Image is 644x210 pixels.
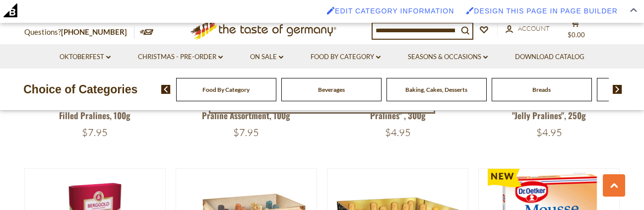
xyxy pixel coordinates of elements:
[233,126,259,139] span: $7.95
[82,126,108,139] span: $7.95
[560,18,590,43] button: $0.00
[60,52,111,63] a: Oktoberfest
[466,6,474,14] img: Enabled brush for page builder edit.
[474,7,618,15] span: Design this page in Page Builder
[613,85,622,94] img: next arrow
[515,52,584,63] a: Download Catalog
[322,2,459,20] a: Enabled brush for category edit Edit category information
[311,52,381,63] a: Food By Category
[161,85,171,94] img: previous arrow
[568,31,585,39] span: $0.00
[630,8,637,12] img: Close Admin Bar
[536,126,562,139] span: $4.95
[461,2,623,20] a: Enabled brush for page builder edit. Design this page in Page Builder
[24,26,134,39] p: Questions?
[202,86,250,93] a: Food By Category
[327,6,335,14] img: Enabled brush for category edit
[408,52,488,63] a: Seasons & Occasions
[335,7,454,15] span: Edit category information
[518,24,550,32] span: Account
[506,23,550,34] a: Account
[250,52,283,63] a: On Sale
[138,52,223,63] a: Christmas - PRE-ORDER
[385,126,411,139] span: $4.95
[532,86,551,93] a: Breads
[61,27,127,36] a: [PHONE_NUMBER]
[405,86,467,93] a: Baking, Cakes, Desserts
[318,86,345,93] a: Beverages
